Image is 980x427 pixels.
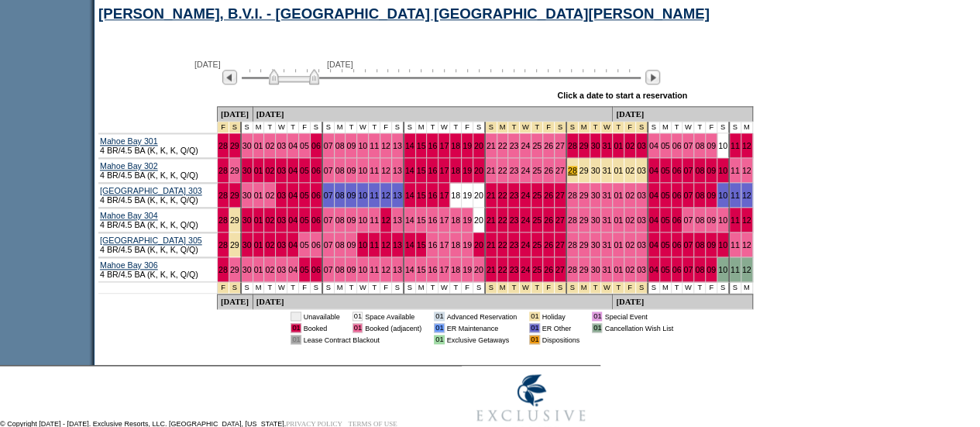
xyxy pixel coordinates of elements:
a: 23 [509,240,518,250]
a: 08 [335,240,345,250]
a: 12 [742,166,751,175]
td: Thanksgiving [229,122,242,133]
a: 29 [579,141,589,150]
td: [DATE] [218,106,253,122]
a: 04 [649,191,658,200]
a: 20 [474,166,483,175]
a: 15 [417,240,426,250]
a: 11 [731,240,740,250]
a: 30 [591,191,600,200]
a: 01 [614,265,623,274]
a: 03 [637,141,646,150]
a: 30 [591,265,600,274]
a: 11 [370,265,379,274]
a: 07 [324,240,333,250]
a: 07 [683,166,693,175]
a: 25 [532,215,542,225]
a: 08 [335,166,345,175]
a: 14 [405,240,414,250]
a: 19 [462,166,472,175]
a: 04 [649,166,658,175]
a: 07 [683,191,693,200]
a: 29 [230,191,239,200]
a: 27 [555,141,565,150]
a: 08 [695,240,704,250]
a: 10 [358,215,367,225]
a: 17 [439,215,449,225]
a: 31 [602,240,611,250]
a: 10 [718,166,727,175]
a: 18 [451,265,460,274]
a: 07 [683,141,693,150]
a: 29 [579,191,589,200]
a: 10 [358,265,367,274]
a: 17 [439,166,449,175]
a: 11 [370,240,379,250]
a: 15 [417,166,426,175]
a: 12 [742,141,751,150]
a: 24 [521,265,530,274]
a: 18 [451,240,460,250]
a: [PERSON_NAME], B.V.I. - [GEOGRAPHIC_DATA] [GEOGRAPHIC_DATA][PERSON_NAME] [98,5,710,22]
a: 31 [602,191,611,200]
a: 09 [346,240,356,250]
a: 06 [311,240,321,250]
a: 06 [672,191,682,200]
a: 08 [335,191,345,200]
a: 06 [672,265,682,274]
a: 24 [521,240,530,250]
a: 03 [637,265,646,274]
a: 09 [346,215,356,225]
a: 28 [218,215,228,225]
a: 13 [393,166,402,175]
a: 24 [521,191,530,200]
a: 04 [649,240,658,250]
a: 30 [591,166,600,175]
a: 25 [532,191,542,200]
a: 04 [288,240,297,250]
a: 29 [230,141,239,150]
a: 03 [637,215,646,225]
a: 19 [462,215,472,225]
a: 28 [218,166,228,175]
a: 01 [614,191,623,200]
a: 12 [742,215,751,225]
a: 02 [625,166,634,175]
td: T [264,122,276,133]
a: 28 [568,191,577,200]
a: 15 [417,215,426,225]
a: 23 [509,265,518,274]
a: 23 [509,191,518,200]
a: 18 [451,141,460,150]
a: 02 [265,215,274,225]
td: W [276,122,287,133]
a: 17 [439,191,449,200]
a: 23 [509,141,518,150]
a: 28 [568,240,577,250]
a: 27 [555,191,565,200]
a: 30 [242,240,252,250]
a: 29 [230,240,239,250]
a: 11 [731,191,740,200]
a: Mahoe Bay 302 [100,161,158,170]
a: 23 [509,166,518,175]
td: [DATE] [253,106,614,122]
a: 13 [393,141,402,150]
a: 03 [277,265,286,274]
a: 18 [451,166,460,175]
a: 27 [555,166,565,175]
a: 27 [555,215,565,225]
a: 12 [742,265,751,274]
a: 24 [521,215,530,225]
a: 18 [451,191,460,200]
a: 20 [474,215,483,225]
a: 17 [439,265,449,274]
a: 08 [335,265,345,274]
a: 05 [661,215,670,225]
a: 23 [509,215,518,225]
a: 11 [731,166,740,175]
a: 11 [731,215,740,225]
td: [DATE] [613,106,752,122]
a: 06 [311,141,321,150]
a: 05 [300,215,309,225]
